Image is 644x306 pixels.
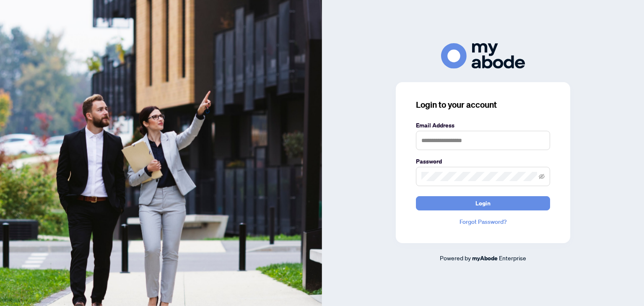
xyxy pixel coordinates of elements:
h3: Login to your account [416,99,550,111]
a: myAbode [472,254,498,263]
img: ma-logo [441,43,525,69]
span: Powered by [440,254,471,262]
span: Login [475,197,491,210]
span: Enterprise [499,254,526,262]
span: eye-invisible [539,174,545,179]
label: Email Address [416,121,550,130]
button: Login [416,196,550,210]
a: Forgot Password? [416,217,550,226]
label: Password [416,157,550,166]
